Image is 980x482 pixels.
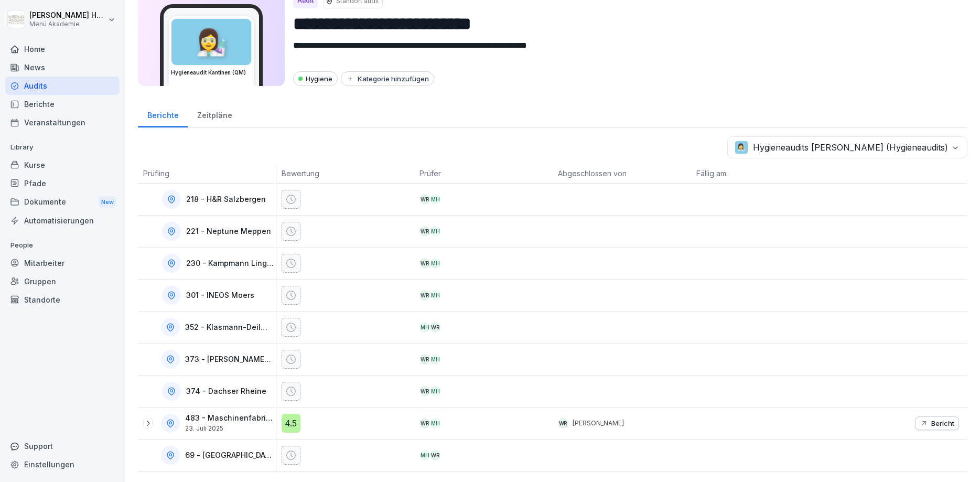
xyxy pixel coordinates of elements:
[5,254,120,272] a: Mitarbeiter
[29,11,106,20] p: [PERSON_NAME] Hemken
[558,168,686,179] p: Abgeschlossen von
[5,95,120,113] a: Berichte
[915,416,959,430] button: Bericht
[419,322,430,333] div: MH
[414,164,553,184] th: Prüfer
[5,291,120,309] a: Standorte
[282,168,410,179] p: Bewertung
[29,20,106,28] p: Menü Akademie
[171,19,251,65] div: 👩‍🔬
[419,226,430,237] div: WR
[185,451,274,460] p: 69 - [GEOGRAPHIC_DATA] Emlichheim
[430,450,440,460] div: WR
[282,414,300,433] div: 4.5
[691,164,830,184] th: Fällig am:
[558,418,568,429] div: WR
[419,258,430,269] div: WR
[419,418,430,429] div: WR
[138,101,188,127] a: Berichte
[5,40,120,58] a: Home
[185,323,274,332] p: 352 - Klasmann-Deilmann Geeste
[346,74,429,83] div: Kategorie hinzufügen
[5,58,120,77] a: News
[143,168,271,179] p: Prüfling
[430,258,440,269] div: MH
[185,414,274,423] p: 483 - Maschinenfabrik [PERSON_NAME] GmbH & [DOMAIN_NAME]
[573,419,624,428] p: [PERSON_NAME]
[186,227,271,236] p: 221 - Neptune Meppen
[5,437,120,455] div: Support
[430,386,440,397] div: MH
[186,387,266,396] p: 374 - Dachser Rheine
[186,259,274,268] p: 230 - Kampmann Lingen
[430,354,440,365] div: MH
[188,101,241,127] a: Zeitpläne
[5,211,120,230] a: Automatisierungen
[186,291,254,300] p: 301 - INEOS Moers
[430,418,440,429] div: MH
[5,139,120,156] p: Library
[5,192,120,212] a: DokumenteNew
[5,237,120,254] p: People
[5,192,120,212] div: Dokumente
[430,194,440,205] div: MH
[419,194,430,205] div: WR
[931,419,954,427] p: Bericht
[341,71,434,86] button: Kategorie hinzufügen
[430,226,440,237] div: MH
[5,272,120,291] a: Gruppen
[293,71,338,86] div: Hygiene
[5,174,120,192] a: Pfade
[419,386,430,397] div: WR
[186,195,266,204] p: 218 - H&R Salzbergen
[99,196,116,208] div: New
[185,355,274,364] p: 373 - [PERSON_NAME] [GEOGRAPHIC_DATA]
[5,156,120,174] a: Kurse
[419,290,430,301] div: WR
[5,455,120,474] a: Einstellungen
[5,113,120,132] a: Veranstaltungen
[430,290,440,301] div: MH
[185,425,274,432] p: 23. Juli 2025
[430,322,440,333] div: WR
[419,450,430,460] div: MH
[419,354,430,365] div: WR
[5,77,120,95] a: Audits
[171,69,252,77] h3: Hygieneaudit Kantinen (QM)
